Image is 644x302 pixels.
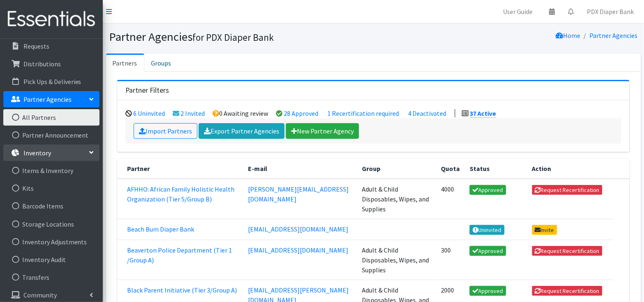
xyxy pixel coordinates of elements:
[3,269,100,286] a: Transfers
[3,73,100,90] a: Pick Ups & Deliveries
[470,109,496,118] a: 37 Active
[3,251,100,268] a: Inventory Audit
[106,54,144,72] a: Partners
[532,246,603,256] button: Request Recertification
[284,109,319,117] a: 28 Approved
[470,185,506,195] a: Approved
[590,31,638,40] a: Partner Agencies
[470,286,506,296] a: Approved
[23,149,51,157] p: Inventory
[127,286,237,294] a: Black Parent Initiative (Tier 3/Group A)
[527,159,614,179] th: Action
[357,179,436,219] td: Adult & Child Disposables, Wipes, and Supplies
[436,240,465,280] td: 300
[3,198,100,214] a: Barcode Items
[117,159,243,179] th: Partner
[556,31,581,40] a: Home
[3,234,100,250] a: Inventory Adjustments
[109,30,371,44] h1: Partner Agencies
[127,185,234,203] a: AFHHO: African Family Holistic Health Organization (Tier 5/Group B)
[199,123,285,139] a: Export Partner Agencies
[286,123,359,139] a: New Partner Agency
[357,159,436,179] th: Group
[3,109,100,126] a: All Partners
[193,31,274,43] small: for PDX Diaper Bank
[144,54,178,72] a: Groups
[436,159,465,179] th: Quota
[357,240,436,280] td: Adult & Child Disposables, Wipes, and Supplies
[3,91,100,108] a: Partner Agencies
[23,42,49,50] p: Requests
[248,246,349,254] a: [EMAIL_ADDRESS][DOMAIN_NAME]
[532,185,603,195] button: Request Recertification
[125,86,169,95] h3: Partner Filters
[3,56,100,72] a: Distributions
[23,60,61,68] p: Distributions
[3,216,100,232] a: Storage Locations
[470,225,505,235] a: Uninvited
[3,180,100,197] a: Kits
[134,123,197,139] a: Import Partners
[23,291,57,299] p: Community
[248,185,349,203] a: [PERSON_NAME][EMAIL_ADDRESS][DOMAIN_NAME]
[23,77,81,86] p: Pick Ups & Deliveries
[3,38,100,54] a: Requests
[23,95,72,103] p: Partner Agencies
[532,286,603,296] button: Request Recertification
[3,145,100,161] a: Inventory
[465,159,527,179] th: Status
[328,109,399,117] a: 1 Recertification required
[213,109,269,117] li: 0 Awaiting review
[243,159,357,179] th: E-mail
[127,246,232,264] a: Beaverton Police Department (Tier 1 /Group A)
[181,109,205,117] a: 2 Invited
[581,3,641,20] a: PDX Diaper Bank
[497,3,540,20] a: User Guide
[3,162,100,179] a: Items & Inventory
[3,127,100,143] a: Partner Announcement
[134,109,165,117] a: 6 Uninvited
[3,5,100,33] img: HumanEssentials
[127,225,194,233] a: Beach Bum Diaper Bank
[408,109,447,117] a: 4 Deactivated
[470,246,506,256] a: Approved
[436,179,465,219] td: 4000
[532,225,558,235] a: Invite
[248,225,349,233] a: [EMAIL_ADDRESS][DOMAIN_NAME]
